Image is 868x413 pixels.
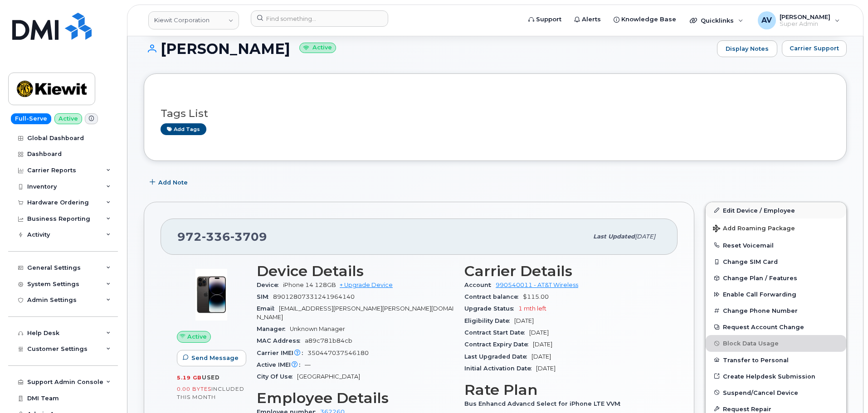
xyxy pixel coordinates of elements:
[706,253,846,270] button: Change SIM Card
[706,302,846,319] button: Change Phone Number
[161,123,206,135] a: Add tags
[305,361,311,368] span: —
[568,10,607,29] a: Alerts
[464,263,661,279] h3: Carrier Details
[593,233,635,240] span: Last updated
[536,365,556,372] span: [DATE]
[464,353,532,360] span: Last Upgraded Date
[790,44,839,53] span: Carrier Support
[251,10,388,27] input: Find something...
[177,374,202,381] span: 5.19 GB
[257,305,454,320] span: [EMAIL_ADDRESS][PERSON_NAME][PERSON_NAME][DOMAIN_NAME]
[706,384,846,401] button: Suspend/Cancel Device
[529,329,549,336] span: [DATE]
[297,373,360,380] span: [GEOGRAPHIC_DATA]
[464,382,661,398] h3: Rate Plan
[523,293,549,300] span: $115.00
[307,350,369,356] span: 350447037546180
[582,15,601,24] span: Alerts
[621,15,676,24] span: Knowledge Base
[706,237,846,253] button: Reset Voicemail
[202,374,220,381] span: used
[177,386,211,392] span: 0.00 Bytes
[257,337,305,344] span: MAC Address
[751,11,846,29] div: Artem Volkov
[283,282,336,288] span: iPhone 14 128GB
[464,293,523,300] span: Contract balance
[257,326,290,332] span: Manager
[635,233,655,240] span: [DATE]
[257,350,307,356] span: Carrier IMEI
[706,286,846,302] button: Enable Call Forwarding
[144,41,712,57] h1: [PERSON_NAME]
[257,373,297,380] span: City Of Use
[518,305,546,312] span: 1 mth left
[257,361,305,368] span: Active IMEI
[257,293,273,300] span: SIM
[464,341,533,348] span: Contract Expiry Date
[464,365,536,372] span: Initial Activation Date
[257,305,279,312] span: Email
[464,400,625,407] span: Bus Enhancd Advancd Select for iPhone LTE VVM
[257,390,454,406] h3: Employee Details
[514,317,534,324] span: [DATE]
[706,270,846,286] button: Change Plan / Features
[496,282,578,288] a: 990540011 - AT&T Wireless
[161,108,830,119] h3: Tags List
[780,13,830,20] span: [PERSON_NAME]
[177,385,244,400] span: included this month
[829,374,861,406] iframe: Messenger Launcher
[723,291,796,298] span: Enable Call Forwarding
[723,389,798,396] span: Suspend/Cancel Device
[532,353,551,360] span: [DATE]
[706,219,846,237] button: Add Roaming Package
[706,335,846,351] button: Block Data Usage
[184,267,239,322] img: image20231002-3703462-njx0qo.jpeg
[257,282,283,288] span: Device
[144,175,195,191] button: Add Note
[464,282,496,288] span: Account
[230,230,267,243] span: 3709
[464,329,529,336] span: Contract Start Date
[706,319,846,335] button: Request Account Change
[273,293,355,300] span: 89012807331241964140
[782,40,847,57] button: Carrier Support
[290,326,345,332] span: Unknown Manager
[683,11,750,29] div: Quicklinks
[706,368,846,384] a: Create Helpdesk Submission
[761,15,772,26] span: AV
[158,178,188,187] span: Add Note
[187,332,207,341] span: Active
[533,341,552,348] span: [DATE]
[536,15,561,24] span: Support
[299,43,336,53] small: Active
[723,275,797,282] span: Change Plan / Features
[706,352,846,368] button: Transfer to Personal
[148,11,239,29] a: Kiewit Corporation
[464,305,518,312] span: Upgrade Status
[340,282,393,288] a: + Upgrade Device
[257,263,454,279] h3: Device Details
[701,17,734,24] span: Quicklinks
[522,10,568,29] a: Support
[191,354,239,362] span: Send Message
[305,337,352,344] span: a89c781b84cb
[464,317,514,324] span: Eligibility Date
[717,40,777,58] a: Display Notes
[177,230,267,243] span: 972
[202,230,230,243] span: 336
[706,202,846,219] a: Edit Device / Employee
[177,350,246,366] button: Send Message
[780,20,830,28] span: Super Admin
[713,225,795,233] span: Add Roaming Package
[607,10,683,29] a: Knowledge Base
